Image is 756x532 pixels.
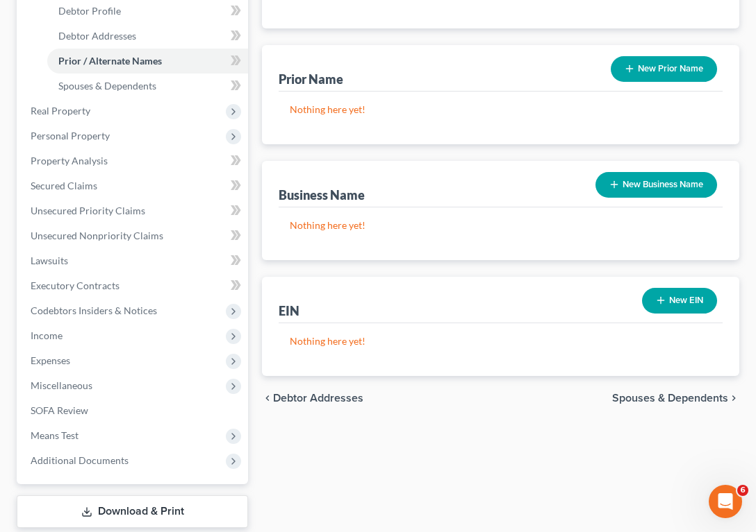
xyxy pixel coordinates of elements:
[279,71,343,87] div: Prior Name
[31,404,88,416] span: SOFA Review
[737,485,748,496] span: 6
[279,187,365,203] div: Business Name
[58,30,136,42] span: Debtor Addresses
[19,398,248,423] a: SOFA Review
[31,280,120,291] span: Executory Contracts
[31,379,92,391] span: Miscellaneous
[273,393,363,404] span: Debtor Addresses
[31,329,63,341] span: Income
[262,393,273,404] i: chevron_left
[31,105,90,117] span: Real Property
[262,393,363,404] button: chevron_left Debtor Addresses
[31,180,97,191] span: Secured Claims
[595,172,717,198] button: New Business Name
[17,495,248,528] a: Download & Print
[290,334,712,348] p: Nothing here yet!
[19,173,248,198] a: Secured Claims
[279,302,299,319] div: EIN
[612,393,728,404] span: Spouses & Dependents
[19,148,248,173] a: Property Analysis
[31,354,70,366] span: Expenses
[58,80,156,92] span: Spouses & Dependents
[47,49,248,74] a: Prior / Alternate Names
[58,55,162,67] span: Prior / Alternate Names
[19,248,248,273] a: Lawsuits
[31,454,129,466] span: Additional Documents
[290,218,712,232] p: Nothing here yet!
[31,255,68,266] span: Lawsuits
[31,155,108,166] span: Property Analysis
[19,223,248,248] a: Unsecured Nonpriority Claims
[611,56,717,82] button: New Prior Name
[31,429,79,441] span: Means Test
[728,393,739,404] i: chevron_right
[47,24,248,49] a: Debtor Addresses
[31,304,157,316] span: Codebtors Insiders & Notices
[47,74,248,98] a: Spouses & Dependents
[31,205,145,216] span: Unsecured Priority Claims
[19,198,248,223] a: Unsecured Priority Claims
[31,130,110,141] span: Personal Property
[612,393,739,404] button: Spouses & Dependents chevron_right
[709,485,742,518] iframe: Intercom live chat
[19,273,248,298] a: Executory Contracts
[58,5,121,17] span: Debtor Profile
[290,103,712,117] p: Nothing here yet!
[642,288,717,314] button: New EIN
[31,230,163,241] span: Unsecured Nonpriority Claims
